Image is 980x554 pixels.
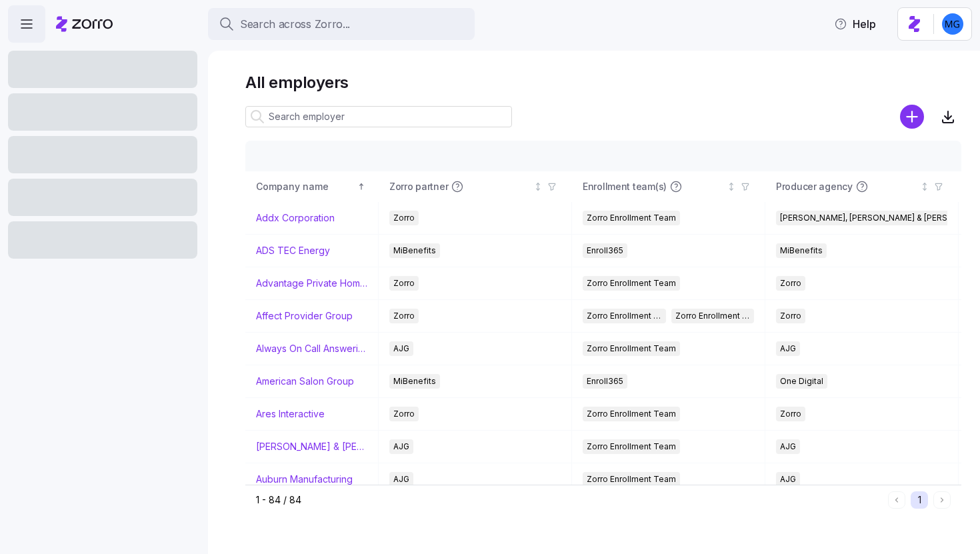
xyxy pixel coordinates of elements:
span: Help [834,16,876,32]
th: Producer agencyNot sorted [765,171,959,202]
span: MiBenefits [393,243,436,258]
div: Not sorted [727,182,736,191]
span: Zorro Enrollment Experts [675,309,751,323]
img: 61c362f0e1d336c60eacb74ec9823875 [942,13,963,35]
span: MiBenefits [780,243,823,258]
span: Zorro Enrollment Team [587,276,676,291]
a: ADS TEC Energy [256,244,330,257]
span: Zorro Enrollment Team [587,439,676,454]
a: Advantage Private Home Care [256,277,367,290]
th: Company nameSorted ascending [245,171,379,202]
span: Zorro [393,276,415,291]
span: AJG [393,439,409,454]
button: Next page [933,491,951,509]
div: Company name [256,179,355,194]
span: One Digital [780,374,823,389]
span: Zorro [393,407,415,421]
a: Affect Provider Group [256,309,353,323]
span: Zorro partner [389,180,448,193]
span: Enroll365 [587,243,623,258]
input: Search employer [245,106,512,127]
a: Always On Call Answering Service [256,342,367,355]
span: Zorro Enrollment Team [587,309,662,323]
a: [PERSON_NAME] & [PERSON_NAME]'s [256,440,367,453]
svg: add icon [900,105,924,129]
span: Zorro [780,276,801,291]
button: 1 [911,491,928,509]
span: Zorro Enrollment Team [587,341,676,356]
span: MiBenefits [393,374,436,389]
th: Zorro partnerNot sorted [379,171,572,202]
span: Enrollment team(s) [583,180,667,193]
th: Enrollment team(s)Not sorted [572,171,765,202]
div: Not sorted [533,182,543,191]
span: Zorro Enrollment Team [587,472,676,487]
span: Zorro [393,309,415,323]
span: Zorro Enrollment Team [587,407,676,421]
span: AJG [393,341,409,356]
a: Addx Corporation [256,211,335,225]
span: Zorro [393,211,415,225]
button: Search across Zorro... [208,8,475,40]
span: AJG [780,439,796,454]
span: AJG [780,472,796,487]
span: Zorro [780,407,801,421]
span: Zorro [780,309,801,323]
div: Not sorted [920,182,929,191]
h1: All employers [245,72,961,93]
span: Search across Zorro... [240,16,350,33]
button: Help [823,11,887,37]
a: Ares Interactive [256,407,325,421]
div: Sorted ascending [357,182,366,191]
span: AJG [393,472,409,487]
span: Zorro Enrollment Team [587,211,676,225]
a: American Salon Group [256,375,354,388]
div: 1 - 84 / 84 [256,493,883,507]
span: Enroll365 [587,374,623,389]
a: Auburn Manufacturing [256,473,353,486]
span: AJG [780,341,796,356]
button: Previous page [888,491,905,509]
span: Producer agency [776,180,853,193]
